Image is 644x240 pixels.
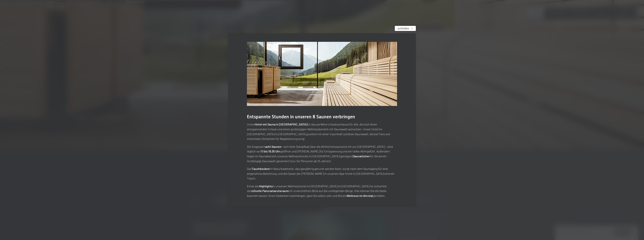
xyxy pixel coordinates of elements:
[247,114,355,119] span: Entspannte Stunden in unseren 8 Saunen verbringen
[247,122,397,141] p: Unser ist das perfekte Urlaubszuhause für alle, die sich einen entspannenden Urlaub und einen gro...
[398,26,409,30] span: schließen
[265,145,281,148] strong: acht Saunen
[261,149,280,153] strong: 11 bis 19.30 Uhr
[259,184,273,188] strong: Highlights
[252,167,270,170] strong: Tauchbecken
[247,184,397,198] p: Eines der in unserem Wellnesshotel in [GEOGRAPHIC_DATA] im [GEOGRAPHIC_DATA] ist sicherlich der m...
[251,189,288,193] strong: stilvolle Panoramaruheraum
[255,122,307,126] strong: Hotel mit Sauna in [GEOGRAPHIC_DATA]
[347,194,373,197] strong: Wellness im Ahrntal
[353,154,370,158] strong: Saunatücher
[247,42,397,106] img: Wellnesshotels - Sauna - Entspannung - Ahrntal
[247,144,397,163] p: Die insgesamt – vom Sole-Dampfbad über die Almhüttensauna bis hin zur [GEOGRAPHIC_DATA] – sind tä...
[247,166,397,181] p: Das im Naturbadeteich, das ganzjährig genutzt werden kann, sorgt nach dem Saunagang für eine ange...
